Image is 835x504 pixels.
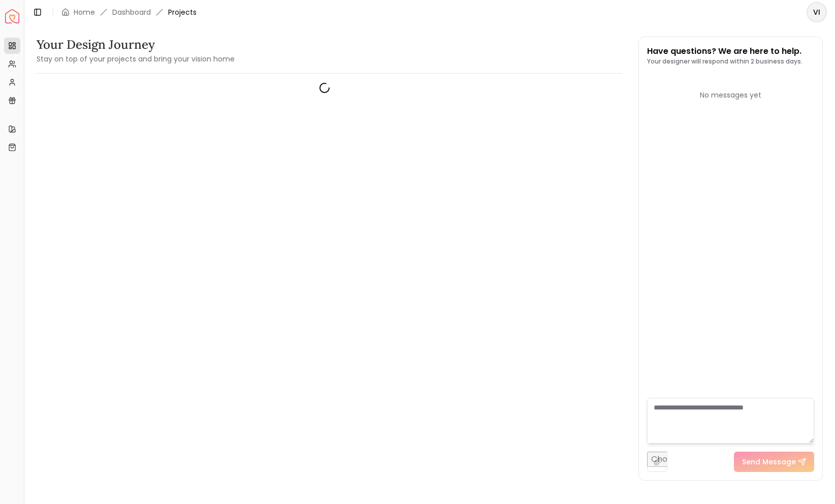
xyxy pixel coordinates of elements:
[74,7,95,17] a: Home
[807,2,827,22] button: VI
[5,9,19,23] img: Spacejoy Logo
[168,7,197,17] span: Projects
[112,7,151,17] a: Dashboard
[5,9,19,23] a: Spacejoy
[808,3,826,21] span: VI
[647,57,802,66] p: Your designer will respond within 2 business days.
[647,90,814,100] div: No messages yet
[647,45,802,57] p: Have questions? We are here to help.
[37,54,235,64] small: Stay on top of your projects and bring your vision home
[61,7,197,17] nav: breadcrumb
[37,37,235,53] h3: Your Design Journey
